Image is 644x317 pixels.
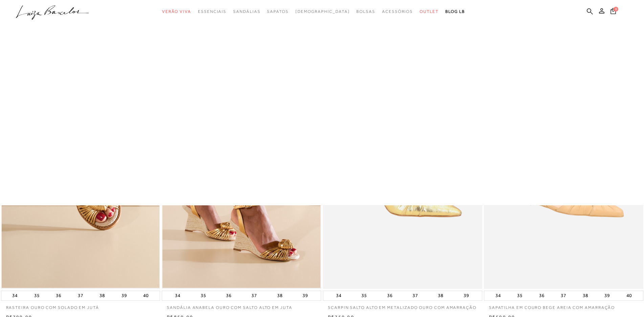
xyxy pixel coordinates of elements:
[602,291,612,300] button: 39
[10,291,20,300] button: 34
[233,5,260,18] a: categoryNavScreenReaderText
[295,9,350,14] span: [DEMOGRAPHIC_DATA]
[484,301,643,311] a: SAPATILHA EM COURO BEGE AREIA COM AMARRAÇÃO
[275,291,285,300] button: 38
[334,291,343,300] button: 34
[581,291,590,300] button: 38
[385,291,395,300] button: 36
[493,291,503,300] button: 34
[356,5,375,18] a: categoryNavScreenReaderText
[32,291,42,300] button: 35
[224,291,234,300] button: 36
[198,5,226,18] a: categoryNavScreenReaderText
[267,5,288,18] a: categoryNavScreenReaderText
[97,291,107,300] button: 38
[436,291,445,300] button: 38
[1,301,160,311] a: RASTEIRA OURO COM SOLADO EM JUTÁ
[76,291,85,300] button: 37
[162,9,191,14] span: Verão Viva
[359,291,369,300] button: 35
[356,9,375,14] span: Bolsas
[559,291,568,300] button: 37
[624,291,634,300] button: 40
[119,291,129,300] button: 39
[382,9,413,14] span: Acessórios
[420,9,439,14] span: Outlet
[323,301,482,311] a: SCARPIN SALTO ALTO EM METALIZADO OURO COM AMARRAÇÃO
[267,9,288,14] span: Sapatos
[173,291,182,300] button: 34
[233,9,260,14] span: Sandálias
[515,291,525,300] button: 35
[199,291,208,300] button: 35
[301,291,310,300] button: 39
[295,5,350,18] a: noSubCategoriesText
[54,291,63,300] button: 36
[420,5,439,18] a: categoryNavScreenReaderText
[249,291,259,300] button: 37
[198,9,226,14] span: Essenciais
[162,5,191,18] a: categoryNavScreenReaderText
[608,7,618,17] button: 0
[614,7,618,12] span: 0
[162,301,321,311] a: SANDÁLIA ANABELA OURO COM SALTO ALTO EM JUTA
[462,291,471,300] button: 39
[445,5,465,18] a: BLOG LB
[410,291,420,300] button: 37
[382,5,413,18] a: categoryNavScreenReaderText
[537,291,547,300] button: 36
[141,291,151,300] button: 40
[445,9,465,14] span: BLOG LB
